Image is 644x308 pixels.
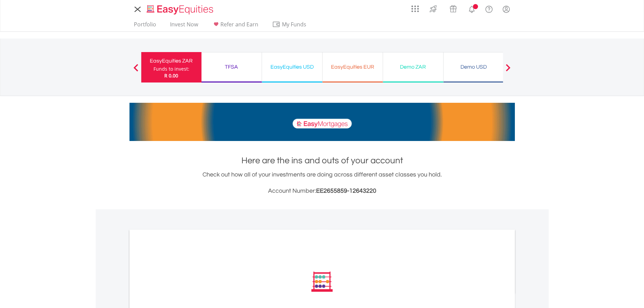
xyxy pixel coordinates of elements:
div: EasyEquities USD [266,62,318,72]
h1: Here are the ins and outs of your account [129,155,515,167]
span: R 0.00 [164,72,178,79]
div: Funds to invest: [153,66,189,72]
span: EE2655859-12643220 [316,188,376,194]
button: Previous [129,67,143,74]
a: AppsGrid [407,2,423,13]
div: TFSA [206,62,258,72]
a: FAQ's and Support [480,2,498,15]
img: grid-menu-icon.svg [411,5,419,13]
a: Notifications [463,2,480,15]
a: Invest Now [167,21,201,31]
img: EasyEquities_Logo.png [145,4,216,15]
h3: Account Number: [129,186,515,196]
img: vouchers-v2.svg [448,3,459,14]
span: My Funds [272,20,316,29]
a: Portfolio [131,21,159,31]
a: Refer and Earn [209,21,261,31]
div: EasyEquities EUR [327,62,379,72]
div: Demo USD [448,62,500,72]
a: My Profile [498,2,515,17]
button: Next [501,67,515,74]
div: EasyEquities ZAR [145,56,197,66]
span: Refer and Earn [220,21,258,28]
img: thrive-v2.svg [428,3,439,14]
a: Vouchers [443,2,463,14]
div: Demo ZAR [387,62,439,72]
div: Check out how all of your investments are doing across different asset classes you hold. [129,170,515,196]
a: Home page [144,2,216,15]
img: EasyMortage Promotion Banner [129,103,515,141]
